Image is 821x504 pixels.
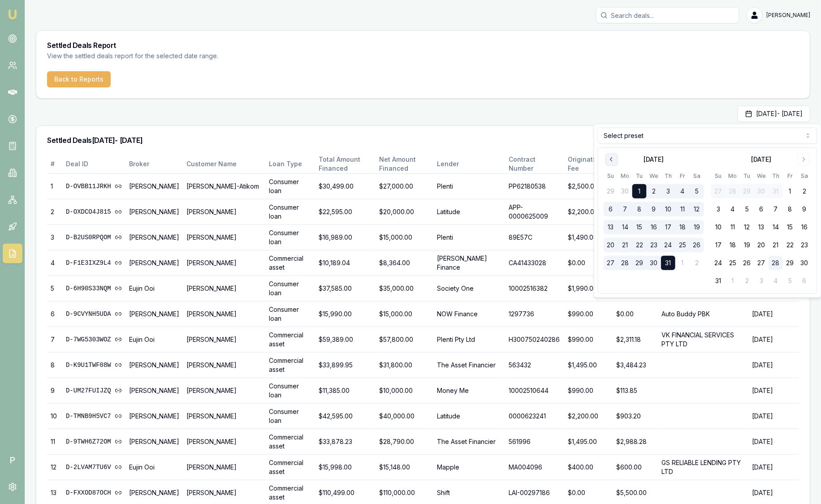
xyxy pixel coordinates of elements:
button: 8 [783,202,797,216]
a: D-FXXOD87OCH [66,488,122,497]
th: Wednesday [647,171,661,181]
td: Commercial asset [265,327,315,353]
td: Consumer loan [265,199,315,225]
th: Sunday [604,171,618,181]
button: 23 [797,238,812,252]
td: $3,484.23 [613,353,658,378]
th: Friday [783,171,797,181]
td: $15,000.00 [376,302,434,327]
td: [PERSON_NAME]-Atikom [183,174,266,199]
td: $1,990.00 [565,276,613,302]
td: [PERSON_NAME] [183,378,266,404]
td: $35,000.00 [376,276,434,302]
td: [PERSON_NAME] [125,378,183,404]
button: 4 [675,184,690,198]
td: 9 [47,378,62,404]
td: $0.00 [613,302,658,327]
td: PP62180538 [505,174,565,199]
a: D-UM27FUIJZQ [66,386,122,395]
th: Deal ID [62,155,125,174]
button: 13 [754,220,769,234]
td: 10002516382 [505,276,565,302]
button: 14 [618,220,632,234]
td: [PERSON_NAME] [183,404,266,429]
td: [PERSON_NAME] [125,302,183,327]
td: Consumer loan [265,302,315,327]
button: 30 [754,184,769,198]
td: 0000623241 [505,404,565,429]
td: $2,988.28 [613,429,658,455]
td: Consumer loan [265,174,315,199]
td: $1,495.00 [565,429,613,455]
a: D-TMNB9H5VC7 [66,412,122,421]
td: $15,000.00 [376,225,434,250]
td: 89E57C [505,225,565,250]
button: 11 [726,220,740,234]
button: 25 [675,238,690,252]
button: 24 [711,256,726,270]
td: [PERSON_NAME] [125,225,183,250]
td: $0.00 [565,250,613,276]
button: 7 [618,202,632,216]
button: 26 [690,238,704,252]
button: 6 [754,202,769,216]
td: APP-0000625009 [505,199,565,225]
td: Mapple [434,455,505,480]
a: D-9CVYNH5UDA [66,310,122,319]
button: 18 [726,238,740,252]
button: 15 [632,220,647,234]
button: 1 [675,256,690,270]
td: [PERSON_NAME] [125,174,183,199]
button: 29 [632,256,647,270]
td: Money Me [434,378,505,404]
td: 11 [47,429,62,455]
td: [DATE] [749,353,799,378]
button: 7 [769,202,783,216]
button: 21 [769,238,783,252]
p: View the settled deals report for the selected date range. [47,52,799,60]
td: $27,000.00 [376,174,434,199]
td: Latitude [434,404,505,429]
td: [PERSON_NAME] [125,250,183,276]
button: 23 [647,238,661,252]
th: Contract Number [505,155,565,174]
td: [DATE] [749,404,799,429]
td: $20,000.00 [376,199,434,225]
th: Lender [434,155,505,174]
th: Thursday [661,171,675,181]
button: 10 [661,202,675,216]
button: 31 [661,256,675,270]
button: 29 [783,256,797,270]
button: 15 [783,220,797,234]
td: 6 [47,302,62,327]
td: $10,189.04 [315,250,376,276]
a: D-7WG5303WOZ [66,335,122,344]
td: $1,490.00 [565,225,613,250]
button: 22 [632,238,647,252]
a: D-9TWH6Z72OM [66,437,122,446]
td: $33,878.23 [315,429,376,455]
td: GS RELIABLE LENDING PTY LTD [658,455,749,480]
button: 16 [647,220,661,234]
button: 29 [740,184,754,198]
td: $903.20 [613,404,658,429]
td: $11,385.00 [315,378,376,404]
td: $2,500.00 [565,174,613,199]
td: MA004096 [505,455,565,480]
td: Latitude [434,199,505,225]
th: Customer Name [183,155,266,174]
td: Eujin Ooi [125,327,183,353]
button: 27 [754,256,769,270]
td: $600.00 [613,455,658,480]
td: Plenti Pty Ltd [434,327,505,353]
td: Eujin Ooi [125,455,183,480]
td: NOW Finance [434,302,505,327]
button: 27 [604,256,618,270]
td: $15,990.00 [315,302,376,327]
td: $990.00 [565,378,613,404]
button: 10 [711,220,726,234]
button: 30 [797,256,812,270]
td: $113.85 [613,378,658,404]
button: 9 [797,202,812,216]
td: Consumer loan [265,276,315,302]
